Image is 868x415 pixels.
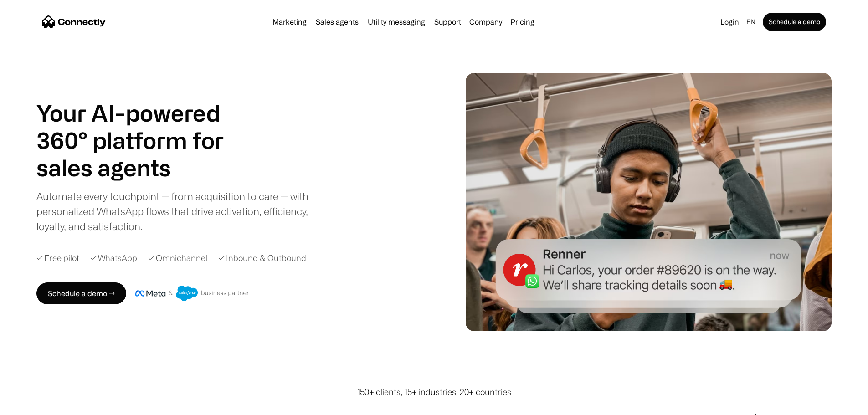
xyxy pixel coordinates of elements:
[18,399,55,412] ul: Language list
[36,154,246,181] div: 1 of 4
[36,252,79,264] div: ✓ Free pilot
[467,15,505,28] div: Company
[148,252,207,264] div: ✓ Omnichannel
[269,18,310,26] a: Marketing
[431,18,465,26] a: Support
[763,13,826,31] a: Schedule a demo
[312,18,362,26] a: Sales agents
[36,189,324,234] div: Automate every touchpoint — from acquisition to care — with personalized WhatsApp flows that driv...
[42,15,106,29] a: home
[36,154,246,181] h1: sales agents
[364,18,429,26] a: Utility messaging
[357,386,511,398] div: 150+ clients, 15+ industries, 20+ countries
[746,15,755,28] div: en
[36,154,246,181] div: carousel
[90,252,137,264] div: ✓ WhatsApp
[135,286,249,301] img: Meta and Salesforce business partner badge.
[218,252,306,264] div: ✓ Inbound & Outbound
[36,282,126,304] a: Schedule a demo →
[743,15,761,28] div: en
[36,99,246,154] h1: Your AI-powered 360° platform for
[507,18,538,26] a: Pricing
[469,15,502,28] div: Company
[9,398,55,412] aside: Language selected: English
[717,15,743,28] a: Login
